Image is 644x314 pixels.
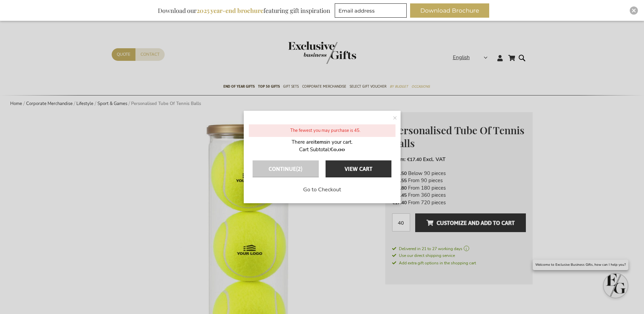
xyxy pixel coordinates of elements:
p: Cart Subtotal: [244,146,401,153]
form: marketing offers and promotions [335,3,409,20]
button: Continue(2) [253,160,318,177]
a: items [313,139,326,145]
div: Close [630,6,638,15]
span: Close [393,112,397,123]
b: 2025 year-end brochure [197,6,263,15]
span: (2) [296,163,302,174]
button: View Cart [326,160,391,177]
p: There are in your cart. [244,139,401,146]
img: Close [632,8,636,13]
a: Go to Checkout [244,177,401,196]
button: Download Brochure [410,3,489,18]
div: Download our featuring gift inspiration [155,3,333,18]
div: The fewest you may purchase is 45. [249,124,395,137]
input: Email address [335,3,407,18]
span: €0.00 [330,146,345,153]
